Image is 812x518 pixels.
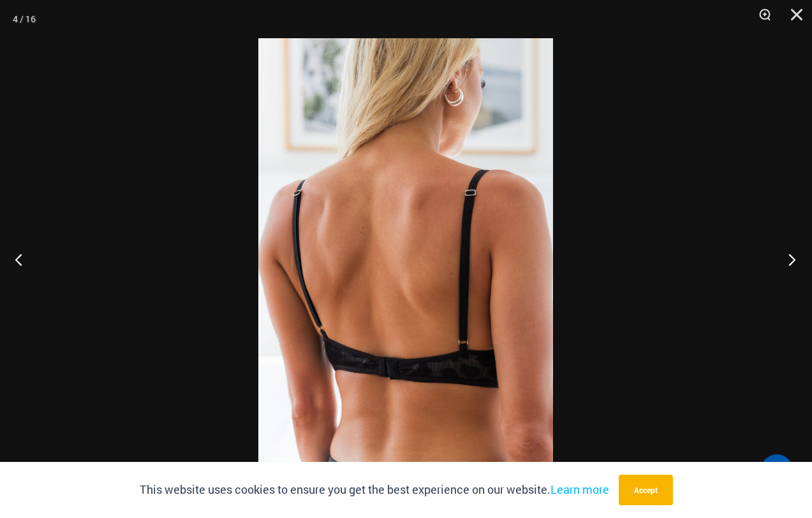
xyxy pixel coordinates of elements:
[140,480,609,500] p: This website uses cookies to ensure you get the best experience on our website.
[258,38,553,480] img: Nights Fall Silver Leopard 1036 Bra 02
[619,475,673,505] button: Accept
[13,10,36,29] div: 4 / 16
[550,482,609,497] a: Learn more
[764,227,812,291] button: Next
